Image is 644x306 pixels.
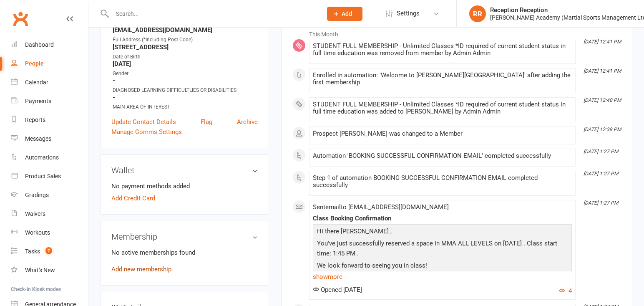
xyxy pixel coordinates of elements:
[584,39,621,45] i: [DATE] 12:41 PM
[313,271,572,283] a: show more
[111,181,258,191] li: No payment methods added
[25,173,61,180] div: Product Sales
[11,148,88,167] a: Automations
[342,10,352,17] span: Add
[110,8,316,20] input: Search...
[584,171,618,177] i: [DATE] 1:27 PM
[327,7,362,21] button: Add
[11,92,88,111] a: Payments
[584,126,621,132] i: [DATE] 12:38 PM
[559,286,572,296] button: 4
[25,41,54,48] div: Dashboard
[25,267,55,273] div: What's New
[111,117,176,127] a: Update Contact Details
[315,260,570,273] p: We look forward to seeing you in class!
[11,73,88,92] a: Calendar
[111,193,155,203] a: Add Credit Card
[113,60,258,68] strong: [DATE]
[111,232,258,241] h3: Membership
[111,266,171,273] a: Add new membership
[584,97,621,103] i: [DATE] 12:40 PM
[113,26,258,34] strong: [EMAIL_ADDRESS][DOMAIN_NAME]
[11,35,88,54] a: Dashboard
[11,129,88,148] a: Messages
[25,79,48,86] div: Calendar
[584,149,618,154] i: [DATE] 1:27 PM
[313,286,362,293] span: Opened [DATE]
[313,152,572,159] div: Automation 'BOOKING SUCCESSFUL CONFIRMATION EMAIL' completed successfully
[397,4,420,23] span: Settings
[11,223,88,242] a: Workouts
[315,226,570,238] p: Hi there [PERSON_NAME] ,
[25,229,50,236] div: Workouts
[469,5,486,22] div: RR
[313,101,572,115] div: STUDENT FULL MEMBERSHIP - Unlimited Classes *ID required of current student status in full time e...
[111,127,182,137] a: Manage Comms Settings
[113,70,258,78] div: Gender
[11,186,88,205] a: Gradings
[113,36,258,44] div: Full Address (*Including Post Code)
[25,154,59,161] div: Automations
[25,192,49,198] div: Gradings
[113,103,258,111] div: MAIN AREA OF INTEREST
[25,60,44,67] div: People
[313,130,572,137] div: Prospect [PERSON_NAME] was changed to a Member
[292,25,621,39] li: This Month
[237,117,258,127] a: Archive
[584,200,618,206] i: [DATE] 1:27 PM
[113,94,258,101] strong: -
[113,77,258,84] strong: -
[584,68,621,74] i: [DATE] 12:41 PM
[25,135,51,142] div: Messages
[313,174,572,189] div: Step 1 of automation BOOKING SUCCESSFUL CONFIRMATION EMAIL completed successfully
[313,72,572,86] div: Enrolled in automation: 'Welcome to [PERSON_NAME][GEOGRAPHIC_DATA]' after adding the first member...
[313,215,572,222] div: Class Booking Confirmation
[11,111,88,129] a: Reports
[313,203,449,211] span: Sent email to [EMAIL_ADDRESS][DOMAIN_NAME]
[45,247,52,254] span: 7
[11,261,88,280] a: What's New
[11,54,88,73] a: People
[25,116,45,123] div: Reports
[11,242,88,261] a: Tasks 7
[11,167,88,186] a: Product Sales
[25,98,51,104] div: Payments
[10,8,31,29] a: Clubworx
[313,43,572,57] div: STUDENT FULL MEMBERSHIP - Unlimited Classes *ID required of current student status in full time e...
[25,210,45,217] div: Waivers
[201,117,212,127] a: Flag
[113,43,258,51] strong: [STREET_ADDRESS]
[113,86,258,94] div: DIAGNOSED LEARNING DIFFICULTLIES OR DISABILITIES
[315,238,570,260] p: You've just successfully reserved a space in MMA ALL LEVELS on [DATE] . Class start time: 1:45 PM .
[113,53,258,61] div: Date of Birth
[25,248,40,255] div: Tasks
[111,166,258,175] h3: Wallet
[111,248,258,258] p: No active memberships found
[11,205,88,223] a: Waivers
